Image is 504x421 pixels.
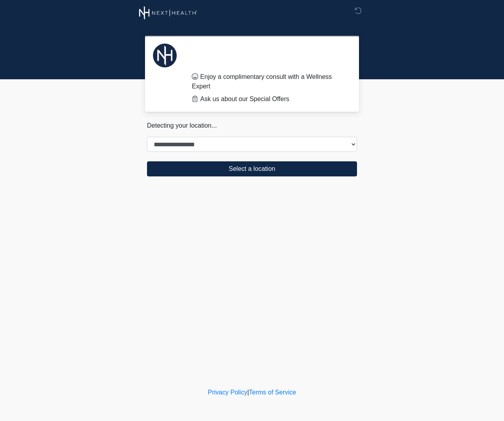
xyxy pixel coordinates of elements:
[139,6,197,20] img: Next Health Wellness Logo
[147,161,357,176] button: Select a location
[247,389,249,396] a: |
[192,72,345,91] li: Enjoy a complimentary consult with a Wellness Expert
[192,94,345,104] li: Ask us about our Special Offers
[208,389,248,396] a: Privacy Policy
[147,122,217,129] span: Detecting your location...
[249,389,296,396] a: Terms of Service
[153,44,177,67] img: Agent Avatar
